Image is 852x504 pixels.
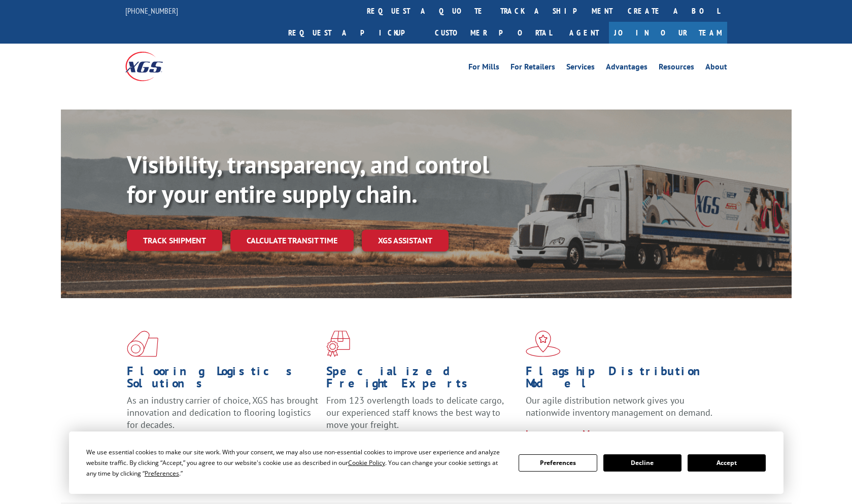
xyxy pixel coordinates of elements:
a: Calculate transit time [230,230,354,251]
button: Accept [688,454,766,472]
a: For Retailers [510,63,555,74]
a: [PHONE_NUMBER] [125,6,178,16]
a: Advantages [606,63,647,74]
a: Learn More > [526,428,652,440]
a: Customer Portal [427,22,559,44]
span: Our agile distribution network gives you nationwide inventory management on demand. [526,394,712,418]
a: Services [566,63,595,74]
p: From 123 overlength loads to delicate cargo, our experienced staff knows the best way to move you... [326,394,518,440]
a: Track shipment [127,230,222,251]
button: Preferences [519,454,597,472]
img: xgs-icon-total-supply-chain-intelligence-red [127,331,158,357]
h1: Flagship Distribution Model [526,365,718,394]
a: Request a pickup [281,22,427,44]
span: Preferences [145,469,179,478]
img: xgs-icon-focused-on-flooring-red [326,331,350,357]
span: Cookie Policy [348,458,385,467]
button: Decline [603,454,681,472]
a: About [705,63,727,74]
a: Resources [659,63,694,74]
span: As an industry carrier of choice, XGS has brought innovation and dedication to flooring logistics... [127,394,318,430]
b: Visibility, transparency, and control for your entire supply chain. [127,149,489,209]
a: Agent [559,22,609,44]
h1: Flooring Logistics Solutions [127,365,319,394]
div: We use essential cookies to make our site work. With your consent, we may also use non-essential ... [86,447,506,479]
a: For Mills [468,63,499,74]
a: Join Our Team [609,22,727,44]
img: xgs-icon-flagship-distribution-model-red [526,331,561,357]
div: Cookie Consent Prompt [69,431,783,494]
h1: Specialized Freight Experts [326,365,518,394]
a: XGS ASSISTANT [362,230,449,251]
